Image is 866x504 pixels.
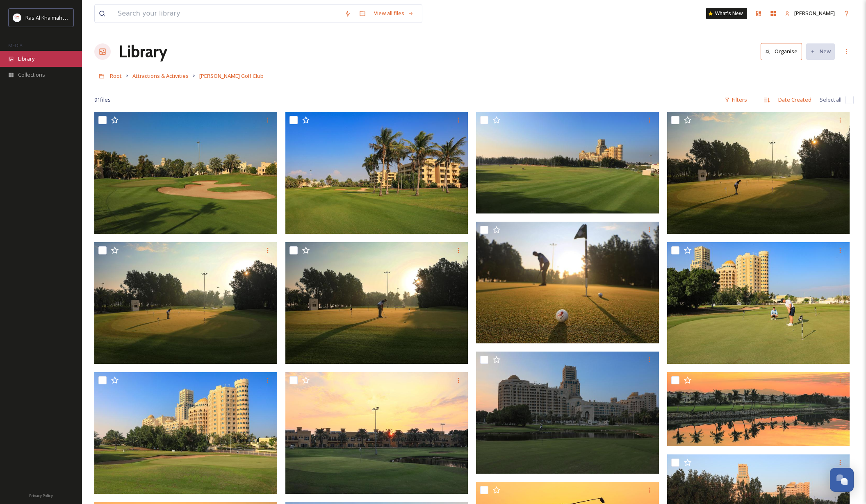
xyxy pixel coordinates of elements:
img: Al Hamra Golf Club.jpg [285,242,468,364]
img: Al Hamra Golf Club.jpg [667,242,850,364]
img: Al Hamra Golf Club.jpg [476,352,659,474]
img: Al Hamra Golf Club.jpg [476,222,659,344]
span: Root [110,72,122,79]
div: Date Created [774,92,816,108]
a: [PERSON_NAME] [781,5,839,21]
span: [PERSON_NAME] Golf Club [199,72,264,79]
input: Search your library [114,5,340,23]
a: What's New [706,8,747,19]
a: Attractions & Activities [132,71,189,81]
a: View all files [370,5,418,21]
img: Al Hamra Golf Club.jpg [476,112,659,213]
img: Al Hamra Golf Club.jpg [94,112,277,234]
img: Al Hamra Golf Club.jpg [94,372,277,494]
span: Select all [820,96,841,104]
button: Organise [761,43,802,60]
img: Al Hamra Golf Club.jpg [285,372,468,494]
button: Open Chat [830,468,854,492]
a: Root [110,71,122,81]
span: Ras Al Khaimah Tourism Development Authority [25,14,141,21]
img: Al Hamra Golf Club.jpg [667,372,850,446]
img: Logo_RAKTDA_RGB-01.png [13,14,21,22]
span: Attractions & Activities [132,72,189,79]
a: Privacy Policy [29,490,53,500]
span: Privacy Policy [29,493,53,498]
span: [PERSON_NAME] [794,9,835,17]
span: Collections [18,71,45,79]
span: 91 file s [94,96,111,104]
span: Library [18,55,34,63]
span: MEDIA [8,42,23,48]
div: Filters [720,92,751,108]
a: Library [119,39,167,64]
button: New [806,43,835,59]
a: [PERSON_NAME] Golf Club [199,71,264,81]
img: Al Hamra Golf Club.jpg [285,112,468,234]
img: Al Hamra Golf Club.jpg [94,242,277,364]
img: Al Hamra Golf Club.jpg [667,112,850,234]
